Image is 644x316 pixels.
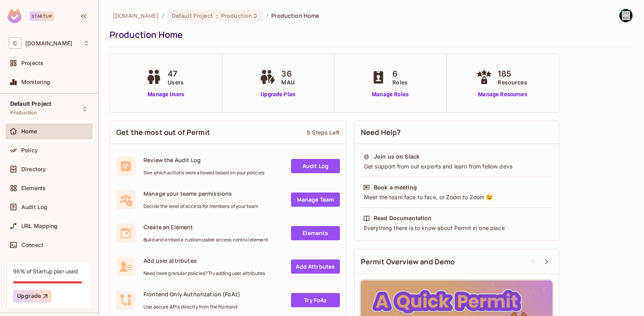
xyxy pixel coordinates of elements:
span: Decide the level of access for members of your team [144,203,258,209]
span: Create an Element [144,223,268,231]
span: Review the Audit Log [144,156,264,164]
a: Elements [291,226,340,240]
a: Add Attrbutes [291,260,340,274]
span: Policy [21,147,38,153]
div: Get support from out experts and learn from fellow devs [363,163,550,170]
a: Manage Users [144,90,188,99]
span: Home [21,128,37,135]
span: 36 [282,68,295,80]
span: Workspace: chalkboard.io [25,40,72,47]
span: Audit Log [21,204,47,210]
span: Production Home [271,12,319,19]
span: Frontend Only Authorization (FoAz) [144,290,240,298]
span: See which actions were allowed based on your policies [144,170,264,176]
span: Monitoring [21,79,50,85]
span: Get the most out of Permit [116,127,210,137]
div: Everything there is to know about Permit in one place [363,224,550,232]
button: Upgrade [13,290,52,303]
span: Default Project [10,101,51,107]
div: Read Documentation [374,214,432,222]
span: the active workspace [113,12,159,19]
li: / [162,12,164,19]
span: Resources [498,78,527,86]
a: Manage Team [291,193,340,207]
span: Default Project [172,12,213,19]
div: Startup [30,11,54,21]
div: 5 Steps Left [307,129,340,136]
div: Book a meeting [374,183,417,191]
a: Audit Log [291,159,340,173]
span: : [216,13,218,19]
span: Need more granular policies? Try adding user attributes [144,270,265,277]
div: Meet the team face to face, or Zoom to Zoom 😉 [363,193,550,201]
img: William Connelly [620,9,633,22]
span: Use secure API's directly from the frontend [144,304,240,310]
a: Manage Roles [369,90,412,99]
span: Elements [21,185,46,191]
span: Users [168,78,184,86]
span: Projects [21,60,43,66]
div: Production Home [110,29,629,41]
span: Directory [21,166,46,172]
span: 6 [392,68,408,80]
span: Roles [392,78,408,86]
div: 96% of Startup plan used [13,267,78,275]
a: Upgrade Plan [258,90,299,99]
span: MAU [282,78,295,86]
span: Need Help? [361,127,401,137]
span: 185 [498,68,527,80]
span: 47 [168,68,184,80]
li: / [266,12,268,19]
span: Production [10,110,37,116]
a: Try FoAz [291,293,340,307]
div: Join us on Slack [374,153,420,161]
span: Production [221,12,252,19]
span: Permit Overview and Demo [361,257,455,267]
span: Manage your teams permissions [144,190,258,197]
span: Connect [21,242,43,248]
span: Build and embed a customizable access control element [144,237,268,243]
span: Add user attributes [144,257,265,264]
img: SReyMgAAAABJRU5ErkJggg== [7,9,22,23]
span: C [9,37,21,49]
a: Manage Resources [474,90,531,99]
span: URL Mapping [21,223,58,229]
